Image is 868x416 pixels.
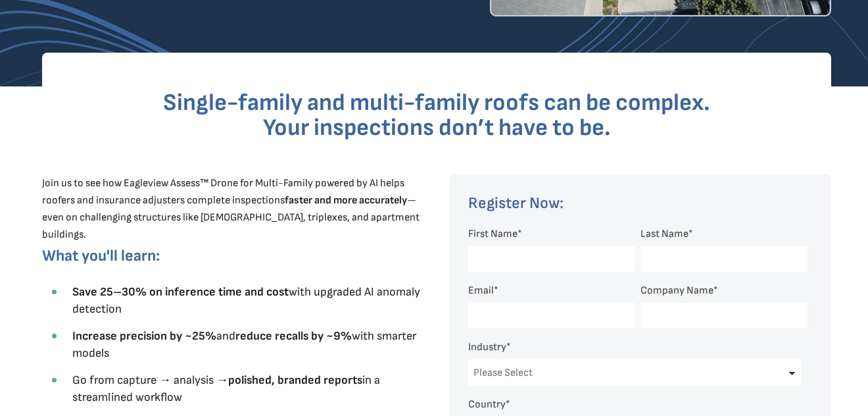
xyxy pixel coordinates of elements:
span: Company Name [640,284,713,297]
span: Join us to see how Eagleview Assess™ Drone for Multi-Family powered by AI helps roofers and insur... [42,177,420,241]
span: Go from capture → analysis → in a streamlined workflow [72,373,380,404]
span: Last Name [640,228,688,240]
span: Industry [468,341,506,353]
span: Register Now: [468,194,564,213]
strong: faster and more accurately [285,194,407,207]
span: Your inspections don’t have to be. [263,114,611,142]
span: First Name [468,228,518,240]
span: Country [468,398,506,411]
strong: Increase precision by ~25% [72,329,216,343]
strong: Save 25–30% on inference time and cost [72,285,289,299]
span: Single-family and multi-family roofs can be complex. [163,89,710,117]
span: Email [468,284,494,297]
strong: polished, branded reports [228,373,362,387]
span: What you'll learn: [42,246,160,265]
span: and with smarter models [72,329,416,360]
strong: reduce recalls by ~9% [235,329,352,343]
span: with upgraded AI anomaly detection [72,285,420,316]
